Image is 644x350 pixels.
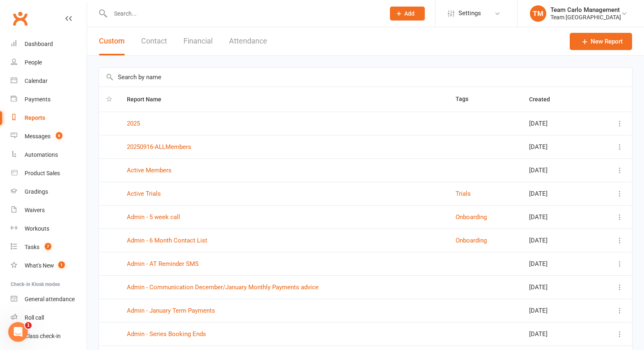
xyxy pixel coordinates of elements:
[25,170,60,176] div: Product Sales
[8,322,28,342] iframe: Intercom live chat
[127,213,180,221] a: Admin - 5 week call
[458,4,481,23] span: Settings
[25,78,48,84] div: Calendar
[25,314,44,321] div: Roll call
[11,290,87,309] a: General attendance kiosk mode
[108,8,379,19] input: Search...
[56,132,62,139] span: 6
[10,8,30,29] a: Clubworx
[522,135,593,158] td: [DATE]
[522,299,593,322] td: [DATE]
[127,260,199,268] a: Admin - AT Reminder SMS
[25,244,39,250] div: Tasks
[25,59,42,66] div: People
[127,94,170,104] button: Report Name
[127,143,191,151] a: 20250916-ALLMembers
[25,322,32,329] span: 1
[25,207,45,213] div: Waivers
[127,307,215,314] a: Admin - January Term Payments
[529,94,559,104] button: Created
[25,151,58,158] div: Automations
[522,275,593,299] td: [DATE]
[11,183,87,201] a: Gradings
[99,27,125,55] button: Custom
[11,256,87,275] a: What's New1
[25,133,50,140] div: Messages
[127,284,319,291] a: Admin - Communication December/January Monthly Payments advice
[11,201,87,220] a: Waivers
[127,120,140,127] a: 2025
[25,188,48,195] div: Gradings
[448,87,521,112] th: Tags
[11,309,87,327] a: Roll call
[522,112,593,135] td: [DATE]
[25,225,49,232] div: Workouts
[390,7,425,21] button: Add
[404,10,415,17] span: Add
[522,229,593,252] td: [DATE]
[229,27,267,55] button: Attendance
[11,220,87,238] a: Workouts
[141,27,167,55] button: Contact
[25,296,75,302] div: General attendance
[127,190,161,197] a: Active Trials
[570,33,632,50] a: New Report
[58,261,65,268] span: 1
[11,127,87,146] a: Messages 6
[25,114,45,121] div: Reports
[127,237,207,244] a: Admin - 6 Month Contact List
[11,109,87,127] a: Reports
[456,212,487,222] button: Onboarding
[25,262,54,269] div: What's New
[25,41,53,47] div: Dashboard
[529,96,559,103] span: Created
[522,205,593,229] td: [DATE]
[99,68,632,87] input: Search by name
[25,333,61,339] div: Class check-in
[127,167,172,174] a: Active Members
[11,53,87,72] a: People
[550,6,621,14] div: Team Carlo Management
[522,322,593,345] td: [DATE]
[11,146,87,164] a: Automations
[45,243,51,250] span: 7
[522,182,593,205] td: [DATE]
[530,5,546,22] div: TM
[11,327,87,345] a: Class kiosk mode
[456,236,487,245] button: Onboarding
[11,164,87,183] a: Product Sales
[11,90,87,109] a: Payments
[11,35,87,53] a: Dashboard
[11,238,87,256] a: Tasks 7
[11,72,87,90] a: Calendar
[127,96,170,103] span: Report Name
[183,27,213,55] button: Financial
[127,330,206,338] a: Admin - Series Booking Ends
[456,189,471,199] button: Trials
[550,14,621,21] div: Team [GEOGRAPHIC_DATA]
[522,158,593,182] td: [DATE]
[25,96,50,103] div: Payments
[522,252,593,275] td: [DATE]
